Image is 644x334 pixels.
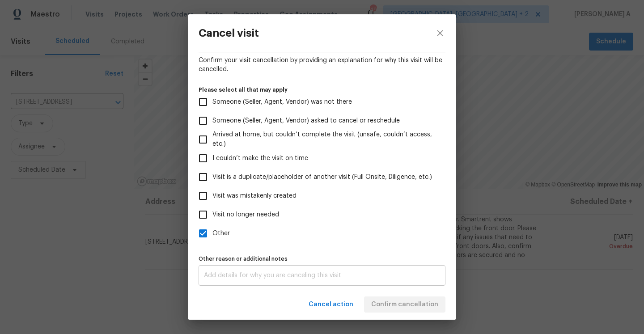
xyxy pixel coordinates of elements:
span: Visit no longer needed [212,210,279,220]
label: Please select all that may apply [199,87,445,93]
button: Cancel action [305,296,357,313]
span: Someone (Seller, Agent, Vendor) was not there [212,97,352,107]
span: Visit is a duplicate/placeholder of another visit (Full Onsite, Diligence, etc.) [212,173,432,182]
span: Confirm your visit cancellation by providing an explanation for why this visit will be cancelled. [199,56,445,74]
button: close [424,14,456,52]
span: Someone (Seller, Agent, Vendor) asked to cancel or reschedule [212,116,400,126]
span: Arrived at home, but couldn’t complete the visit (unsafe, couldn’t access, etc.) [212,130,438,149]
h3: Cancel visit [199,27,259,39]
span: I couldn’t make the visit on time [212,154,308,163]
span: Other [212,229,230,238]
span: Visit was mistakenly created [212,191,297,201]
span: Cancel action [309,299,353,310]
label: Other reason or additional notes [199,256,445,262]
